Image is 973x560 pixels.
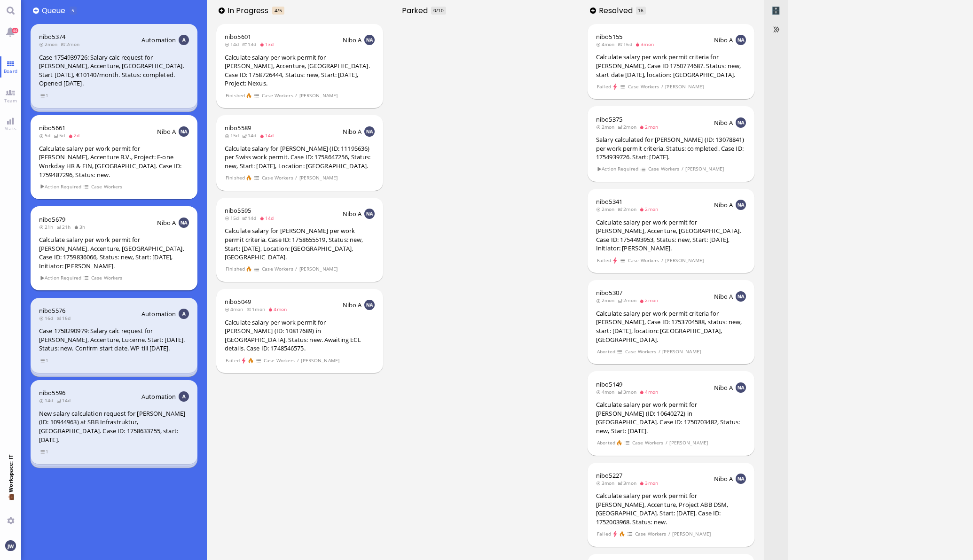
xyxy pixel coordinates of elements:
[39,224,56,230] span: 21h
[596,124,618,130] span: 2mon
[639,389,661,395] span: 4mon
[33,8,39,14] button: Add
[596,297,618,303] span: 2mon
[225,124,251,132] a: nibo5589
[225,226,375,261] div: Calculate salary for [PERSON_NAME] per work permit criteria. Case ID: 1758655519, Status: new, St...
[261,174,293,182] span: Case Workers
[74,224,88,230] span: 3h
[665,439,668,447] span: /
[39,274,82,282] span: Action Required
[662,348,701,356] span: [PERSON_NAME]
[596,389,618,395] span: 4mon
[225,215,242,221] span: 15d
[618,41,635,47] span: 16d
[242,215,259,221] span: 14d
[39,448,49,456] span: view 1 items
[714,383,733,392] span: Nibo A
[639,206,661,212] span: 2mon
[599,5,636,16] span: Resolved
[39,53,189,88] div: Case 1754939726: Salary calc request for [PERSON_NAME], Accenture, [GEOGRAPHIC_DATA]. Start [DATE...
[68,132,83,139] span: 2d
[364,126,375,137] img: NA
[639,480,661,486] span: 3mon
[596,135,746,162] div: Salary calculated for [PERSON_NAME] (ID: 13078841) per work permit criteria. Status: completed. C...
[268,306,290,312] span: 4mon
[39,132,54,139] span: 5d
[343,36,362,44] span: Nibo A
[596,288,622,297] a: nibo5307
[736,291,746,302] img: NA
[596,480,618,486] span: 3mon
[596,197,622,206] a: nibo5341
[228,5,272,16] span: In progress
[658,348,661,356] span: /
[343,210,362,218] span: Nibo A
[179,391,189,402] img: Aut
[39,235,189,270] div: Calculate salary per work permit for [PERSON_NAME], Accenture, [GEOGRAPHIC_DATA]. Case ID: 175983...
[635,530,667,538] span: Case Workers
[261,265,293,273] span: Case Workers
[272,7,284,15] span: In progress is overloaded
[1,68,20,74] span: Board
[596,41,618,47] span: 4mon
[736,35,746,45] img: NA
[39,124,65,132] a: nibo5661
[436,7,444,14] span: /10
[596,83,611,91] span: Failed
[259,41,277,47] span: 13d
[39,215,65,224] a: nibo5679
[596,206,618,212] span: 2mon
[39,389,65,397] a: nibo5596
[639,297,661,303] span: 2mon
[596,257,611,264] span: Failed
[364,300,375,310] img: NA
[39,409,189,444] div: New salary calculation request for [PERSON_NAME] (ID: 10944963) at SBB Infrastruktur, [GEOGRAPHIC...
[39,92,49,100] span: view 1 items
[596,32,622,41] a: nibo5155
[54,132,68,139] span: 5d
[42,5,69,16] span: Queue
[661,83,664,91] span: /
[141,310,176,318] span: Automation
[259,215,277,221] span: 14d
[596,471,622,480] a: nibo5227
[39,306,65,315] a: nibo5576
[39,32,65,41] a: nibo5374
[596,165,639,173] span: Action Required
[157,218,176,227] span: Nibo A
[225,306,246,312] span: 4mon
[685,165,724,173] span: [PERSON_NAME]
[242,41,259,47] span: 13d
[297,357,299,365] span: /
[39,41,61,47] span: 2mon
[225,144,375,171] div: Calculate salary for [PERSON_NAME] (ID: 11195636) per Swiss work permit. Case ID: 1758647256, Sta...
[590,8,596,14] button: Add
[12,28,18,33] span: 44
[141,392,176,401] span: Automation
[259,132,277,139] span: 14d
[2,97,20,104] span: Team
[299,265,338,273] span: [PERSON_NAME]
[596,380,622,389] span: nibo5149
[669,439,708,447] span: [PERSON_NAME]
[596,115,622,124] a: nibo5375
[343,301,362,309] span: Nibo A
[71,7,74,14] span: 5
[433,7,436,14] span: 0
[618,124,639,130] span: 2mon
[61,41,82,47] span: 2mon
[179,35,189,45] img: Aut
[141,36,176,44] span: Automation
[661,257,664,264] span: /
[219,8,225,14] button: Add
[665,257,704,264] span: [PERSON_NAME]
[736,117,746,128] img: NA
[714,201,733,209] span: Nibo A
[635,41,657,47] span: 3mon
